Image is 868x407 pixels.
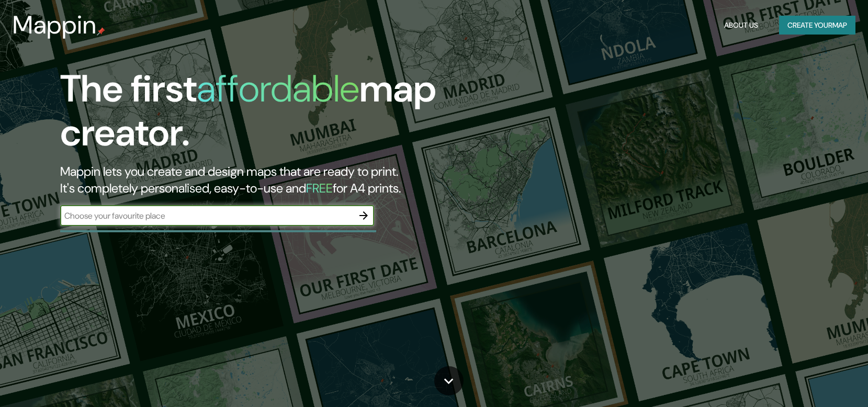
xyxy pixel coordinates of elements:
[779,16,855,35] button: Create yourmap
[97,27,105,36] img: mappin-pin
[60,210,353,222] input: Choose your favourite place
[306,180,333,196] h5: FREE
[197,64,359,113] h1: affordable
[13,10,97,40] h3: Mappin
[720,16,762,35] button: About Us
[60,67,494,163] h1: The first map creator.
[60,163,494,197] h2: Mappin lets you create and design maps that are ready to print. It's completely personalised, eas...
[775,366,856,395] iframe: Help widget launcher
